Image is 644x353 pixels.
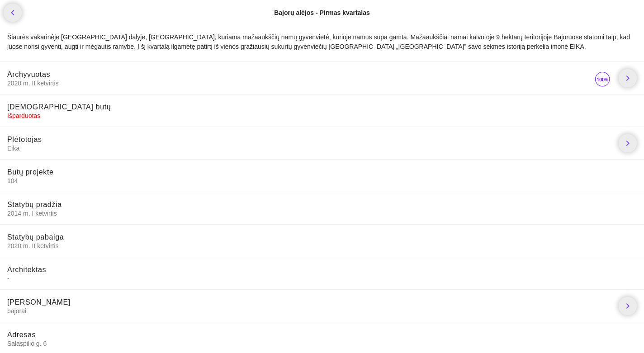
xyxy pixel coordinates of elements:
[7,266,46,273] span: Architektas
[7,168,54,176] span: Butų projekte
[7,339,637,348] span: Salaspilio g. 6
[7,177,637,185] span: 104
[7,298,71,306] span: [PERSON_NAME]
[7,274,637,282] span: -
[619,69,637,87] a: chevron_right
[7,209,637,217] span: 2014 m. I ketvirtis
[7,331,36,339] span: Adresas
[7,112,40,119] span: Išparduotas
[619,297,637,315] a: chevron_right
[7,79,593,87] span: 2020 m. II ketvirtis
[7,71,50,78] span: Archyvuotas
[7,144,611,152] span: Eika
[4,4,22,22] a: chevron_left
[622,73,633,84] i: chevron_right
[7,307,611,315] span: bajorai
[274,8,370,17] div: Bajorų alėjos - Pirmas kvartalas
[7,233,64,241] span: Statybų pabaiga
[622,138,633,149] i: chevron_right
[7,201,62,208] span: Statybų pradžia
[7,7,18,18] i: chevron_left
[7,136,42,143] span: Plėtotojas
[622,301,633,311] i: chevron_right
[593,70,611,88] img: 100
[7,103,111,111] span: [DEMOGRAPHIC_DATA] butų
[7,242,637,250] span: 2020 m. II ketvirtis
[619,134,637,152] a: chevron_right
